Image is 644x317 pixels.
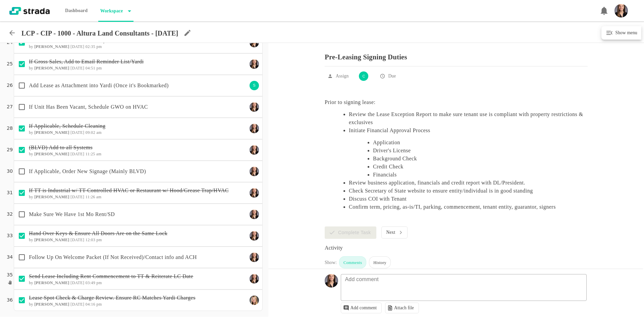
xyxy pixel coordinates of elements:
[349,111,583,125] : Review the Lease Exception Report to make sure tenant use is compliant with property restrictions...
[29,302,247,307] h6: by [DATE] 04:16 pm
[29,66,247,70] h6: by [DATE] 04:51 pm
[349,195,588,203] li: Discuss COI with Tenant
[7,297,13,304] p: 36
[358,71,369,82] div: C
[29,44,247,49] h6: by [DATE] 02:35 pm
[34,44,69,49] b: [PERSON_NAME]
[21,29,178,37] p: LCP - CIP - 1000 - Altura Land Consultants - [DATE]
[29,210,247,218] p: Make Sure We Have 1st Mo Rent/SD
[250,59,259,69] img: Ty Depies
[29,195,247,199] h6: by [DATE] 11:26 am
[250,145,259,155] img: Ty Depies
[250,210,259,219] img: Ty Depies
[342,275,382,283] p: Add comment
[336,73,348,80] p: Assign
[7,60,13,68] p: 25
[613,29,637,37] h6: Show menu
[325,99,375,105] : Prior to signing lease:
[29,237,247,242] h6: by [DATE] 12:03 pm
[9,7,50,15] img: strada-logo
[29,253,247,261] p: Follow Up On Welcome Packet (If Not Received)/Contact info and ACH
[7,254,13,261] p: 34
[29,82,247,90] p: Add Lease as Attachment into Yardi (Once it's Bookmarked)
[7,189,13,197] p: 31
[29,103,247,111] p: If Unit Has Been Vacant, Schedule GWO on HVAC
[7,125,13,132] p: 28
[29,294,247,302] p: Lease Spot Check & Charge Review. Ensure RC Matches Yardi Charges
[250,253,259,262] img: Ty Depies
[614,4,628,17] img: Headshot_Vertical.jpg
[7,232,13,240] p: 33
[34,280,69,285] b: [PERSON_NAME]
[29,58,247,66] p: If Gross Sales, Add to Email Reminder List/Yardi
[250,102,259,112] img: Ty Depies
[325,244,588,252] div: Activity
[29,272,247,280] p: Send Lease Including Rent Commencement to TT & Reiterate LC Date
[349,203,588,211] li: Confirm term, pricing, as-is/TI, parking, commencement, tenant entity, guarantor, signers
[373,155,588,163] li: Background Check
[349,187,588,195] li: Check Secretary of State website to ensure entity/individual is in good standing
[34,66,69,70] b: [PERSON_NAME]
[325,48,588,61] p: Pre-Leasing Signing Duties
[98,4,123,18] p: Workspace
[250,296,259,305] img: Maggie Keasling
[249,80,260,91] div: S
[7,211,13,218] p: 32
[34,152,69,156] b: [PERSON_NAME]
[373,147,588,155] li: Driver's License
[339,256,366,268] div: Comments
[349,179,588,187] li: Review business application, financials and credit report with DL/President.
[29,229,247,237] p: Hand Over Keys & Ensure All Doors Are on the Same Lock
[29,122,247,130] p: If Applicable, Schedule Cleaning
[29,152,247,156] h6: by [DATE] 11:25 am
[34,130,69,135] b: [PERSON_NAME]
[7,168,13,175] p: 30
[250,124,259,133] img: Ty Depies
[373,163,588,171] li: Credit Check
[394,305,414,311] p: Attach file
[29,167,247,175] p: If Applicable, Order New Signage (Mainly BLVD)
[7,103,13,111] p: 27
[29,187,247,195] p: If TT is Industrial w/ TT-Controlled HVAC or Restaurant w/ Hood/Grease Trap/HVAC
[388,73,396,80] p: Due
[373,139,588,147] li: Application
[250,167,259,176] img: Ty Depies
[29,280,247,285] h6: by [DATE] 03:49 pm
[7,82,13,89] p: 26
[250,231,259,241] img: Ty Depies
[351,305,377,311] p: Add comment
[325,259,337,268] div: Show:
[34,302,69,307] b: [PERSON_NAME]
[29,130,247,135] h6: by [DATE] 09:02 am
[250,274,259,283] img: Ty Depies
[250,188,259,198] img: Ty Depies
[369,256,391,268] div: History
[349,126,588,179] li: Initiate Financial Approval Process
[386,230,395,235] p: Next
[325,274,338,287] img: Headshot_Vertical.jpg
[7,146,13,154] p: 29
[29,144,247,152] p: (BLVD) Add to all Systems
[373,171,588,179] li: Financials
[34,195,69,199] b: [PERSON_NAME]
[63,4,90,17] p: Dashboard
[7,271,13,279] p: 35
[34,237,69,242] b: [PERSON_NAME]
